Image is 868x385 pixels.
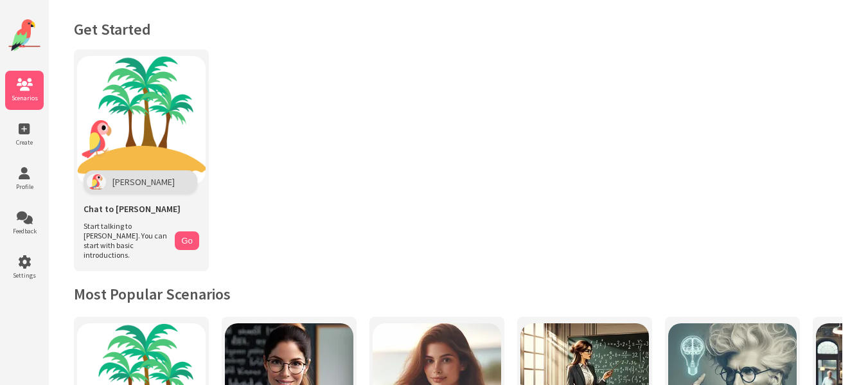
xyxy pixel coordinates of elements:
[74,284,842,304] h2: Most Popular Scenarios
[84,203,181,215] span: Chat to [PERSON_NAME]
[8,19,40,51] img: Website Logo
[84,221,168,260] span: Start talking to [PERSON_NAME]. You can start with basic introductions.
[5,227,44,235] span: Feedback
[175,231,199,250] button: Go
[112,176,175,188] span: [PERSON_NAME]
[77,56,206,184] img: Chat with Polly
[5,183,44,191] span: Profile
[74,19,842,39] h1: Get Started
[5,271,44,280] span: Settings
[5,94,44,102] span: Scenarios
[5,138,44,147] span: Create
[87,174,106,190] img: Polly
